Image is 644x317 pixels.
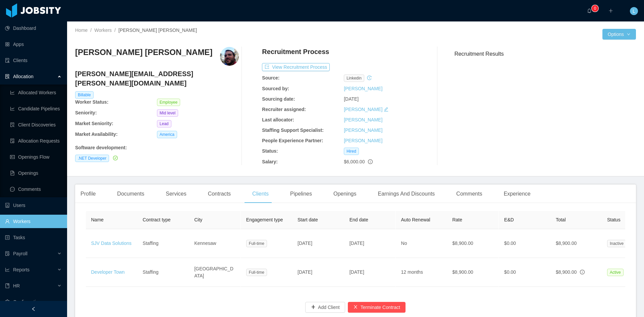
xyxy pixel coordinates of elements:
span: info-circle [368,159,373,164]
span: Engagement type [246,217,283,222]
i: icon: setting [5,300,10,304]
a: icon: idcardOpenings Flow [10,150,62,164]
a: icon: auditClients [5,54,62,67]
span: Contract type [143,217,171,222]
b: Sourcing date: [262,96,295,102]
span: [DATE] [349,269,364,275]
span: / [90,28,92,33]
b: Software development : [75,145,127,150]
div: Services [160,184,192,203]
a: Home [75,28,88,33]
a: icon: messageComments [10,182,62,196]
h3: [PERSON_NAME] [PERSON_NAME] [75,47,212,58]
img: c56c6978-43c5-404b-b109-d5c3b2c85a5b.jpeg [220,47,239,66]
span: Billable [75,91,94,99]
span: Employee [157,99,180,106]
div: Profile [75,184,101,203]
b: Recruiter assigned: [262,107,306,112]
b: Worker Status: [75,99,108,105]
button: icon: closeTerminate Contract [348,302,406,313]
span: Staffing [143,241,159,246]
b: People Experience Partner: [262,138,323,143]
i: icon: plus [608,8,613,13]
span: Staffing [143,269,159,275]
a: icon: profileTasks [5,231,62,244]
span: Name [91,217,104,222]
span: $6,000.00 [344,159,365,164]
span: Status [607,217,621,222]
a: SJV Data Solutions [91,241,132,246]
span: linkedin [344,74,364,82]
span: Inactive [607,240,626,247]
span: $0.00 [504,241,516,246]
span: City [195,217,203,222]
span: [DATE] [298,241,312,246]
b: Staffing Support Specialist: [262,127,324,133]
div: Documents [112,184,150,203]
a: icon: file-doneAllocation Requests [10,134,62,148]
i: icon: solution [5,74,10,79]
a: Workers [94,28,112,33]
a: icon: file-textOpenings [10,166,62,180]
span: Lead [157,120,171,127]
a: icon: file-searchClient Discoveries [10,118,62,131]
span: HR [13,283,20,288]
i: icon: bell [587,8,592,13]
span: Allocation [13,74,34,79]
a: [PERSON_NAME] [344,127,382,133]
span: [DATE] [298,269,312,275]
div: Earnings And Discounts [372,184,440,203]
span: Configuration [13,299,41,305]
a: icon: appstoreApps [5,38,62,51]
a: Developer Town [91,269,125,275]
span: America [157,131,177,138]
h4: [PERSON_NAME][EMAIL_ADDRESS][PERSON_NAME][DOMAIN_NAME] [75,69,239,88]
a: icon: exportView Recruitment Process [262,64,330,70]
b: Last allocator: [262,117,294,122]
i: icon: book [5,283,10,288]
a: icon: userWorkers [5,215,62,228]
b: Status: [262,148,278,154]
a: [PERSON_NAME] [344,138,382,143]
button: Optionsicon: down [602,29,636,40]
a: icon: pie-chartDashboard [5,21,62,35]
a: icon: check-circle [112,155,118,161]
span: Total [556,217,566,222]
span: info-circle [580,270,585,274]
b: Seniority: [75,110,97,115]
span: [PERSON_NAME] [PERSON_NAME] [118,28,197,33]
span: [DATE] [344,96,359,102]
div: Contracts [203,184,236,203]
span: Auto Renewal [401,217,430,222]
td: $8,900.00 [447,229,499,258]
a: [PERSON_NAME] [344,117,382,122]
button: icon: exportView Recruitment Process [262,63,330,71]
td: Kennesaw [189,229,241,258]
span: .NET Developer [75,155,109,162]
a: icon: line-chartCandidate Pipelines [10,102,62,115]
span: Mid level [157,109,178,117]
button: icon: plusAdd Client [306,302,345,313]
div: Openings [328,184,362,203]
h4: Recruitment Process [262,47,329,56]
div: Experience [498,184,536,203]
a: [PERSON_NAME] [344,86,382,91]
span: Start date [298,217,318,222]
div: Clients [247,184,274,203]
a: [PERSON_NAME] [344,107,382,112]
span: Full-time [246,240,267,247]
span: Reports [13,267,30,272]
td: $8,900.00 [447,258,499,287]
span: / [114,28,116,33]
b: Salary: [262,159,278,164]
i: icon: history [367,75,372,80]
span: Payroll [13,251,28,256]
span: $0.00 [504,269,516,275]
i: icon: edit [384,107,388,112]
span: [DATE] [349,241,364,246]
td: $8,900.00 [550,229,602,258]
a: icon: line-chartAllocated Workers [10,86,62,99]
span: L [633,7,635,15]
i: icon: file-protect [5,251,10,256]
span: E&D [504,217,514,222]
